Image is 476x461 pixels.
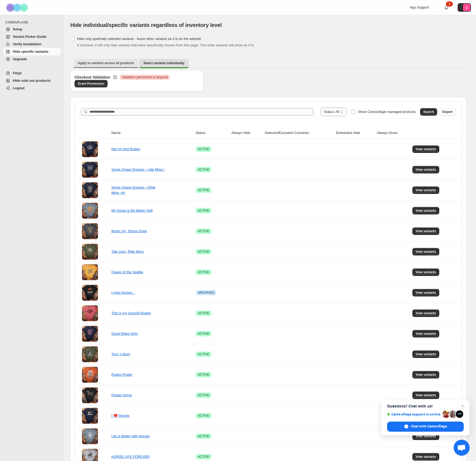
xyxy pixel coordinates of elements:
span: Search [423,110,434,114]
img: This is my Second Rodeo [82,305,98,321]
span: ACTIVE [198,434,209,438]
img: Turn 'n Burn [82,346,98,362]
button: Avatar with initials Q [458,3,471,12]
th: Name [110,127,194,139]
a: 1 [444,5,449,10]
a: Some Chase Dreams, I Ride Mine. Art [111,185,155,195]
img: Not my first Rodeo [82,141,98,157]
button: View variants [412,207,439,214]
span: View variants [416,291,436,295]
a: HORSE LIFE FOREVER [111,455,150,459]
span: View variants [416,270,436,274]
a: Not my first Rodeo [111,147,140,151]
button: Select variants individually [139,59,189,68]
span: ACTIVE [198,209,209,213]
button: Export [439,108,456,116]
span: Hide individual/specific variants regardless of inventory level [70,22,222,28]
a: Life is Better with Horses [111,434,150,438]
img: My Horse is My Better Half [82,203,98,219]
span: Export [442,110,453,114]
span: View variants [416,188,436,192]
button: View variants [412,268,439,276]
button: View variants [412,330,439,337]
span: ACTIVE [198,229,209,233]
button: View variants [412,433,439,440]
button: View variants [412,391,439,399]
a: Turn 'n Burn [111,352,130,356]
button: View variants [412,227,439,235]
img: Some Chase Dreams, I Ride Mine. Art [82,182,98,198]
button: View variants [412,350,439,358]
button: View variants [412,309,439,317]
a: I miss horses... [111,291,134,295]
span: ACTIVE [198,188,209,192]
button: View variants [412,166,439,173]
span: App Support [410,5,429,9]
span: If checked, it will only hide variants that were specifically chosen from this page. The other va... [77,43,255,47]
span: View variants [416,393,436,397]
span: ACTIVE [198,250,209,254]
button: View variants [412,248,439,255]
th: Selected/Excluded Countries [263,127,334,139]
span: Grant Permission [78,81,104,86]
span: FAQs [13,71,22,75]
a: Talk Less, Ride More [111,250,143,254]
span: ACTIVE [198,414,209,418]
span: Hide sold out products [13,79,51,83]
img: Talk Less, Ride More [82,244,98,260]
div: 1 [446,1,453,7]
a: FAQs [3,70,61,77]
span: ACTIVE [198,168,209,172]
a: Setup [3,26,61,33]
th: Scheduled Hide [334,127,375,139]
span: Close chat [459,403,466,409]
span: View variants [416,250,436,254]
a: Queen of the Saddle [111,270,143,274]
img: Queen of the Saddle [82,264,98,280]
img: Some Chase Dreams, I ride Mine ! [82,162,98,178]
span: Upgrade [13,57,27,61]
a: Variant Picker Guide [3,33,61,40]
span: View variants [416,147,436,151]
span: Setup [13,27,22,31]
span: Logout [13,86,24,90]
a: Flower Horse [111,393,132,397]
span: ACTIVE [198,455,209,459]
span: Avatar with initials Q [463,4,470,11]
th: Always Show [375,127,411,139]
span: Hide only spefically selected variants - leave other variants as it is on the website [77,37,201,41]
span: Show Camouflage managed products [358,110,416,114]
button: View variants [412,453,439,460]
span: View variants [416,434,436,438]
div: Chat with Camouflage [387,422,464,432]
a: Grant Permission [75,80,108,87]
button: Search [420,108,437,116]
span: ACTIVE [198,311,209,315]
span: ACTIVE [198,270,209,274]
span: View variants [416,168,436,172]
span: Camouflage support is online [387,412,441,416]
span: View variants [416,352,436,356]
span: CAMOUFLAGE [5,20,61,25]
span: View variants [416,455,436,459]
button: View variants [412,289,439,296]
span: Verify Installation [13,42,42,46]
span: Questions? Chat with us! [387,404,464,408]
button: View variants [412,371,439,378]
span: Apply to variants across all products [78,61,134,65]
h3: Checkout Validation [75,75,110,80]
img: Rodeo Poster [82,367,98,383]
span: ACTIVE [198,373,209,377]
a: Logout [3,84,61,92]
img: Good Rides Only [82,326,98,342]
span: View variants [416,209,436,213]
div: Open chat [454,440,470,456]
a: Rodeo Poster [111,373,133,377]
span: Variant Picker Guide [13,35,46,39]
span: View variants [416,229,436,233]
span: Validation permission is required [122,75,168,79]
img: Boots On, Stress Gone [82,223,98,239]
img: Life is Better with Horses [82,428,98,444]
text: Q [466,6,468,9]
th: Always Hide [230,127,263,139]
